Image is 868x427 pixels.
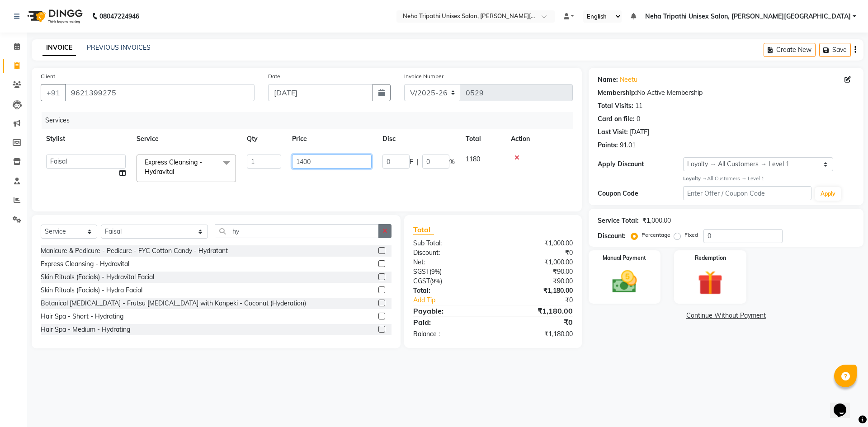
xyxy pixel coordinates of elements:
[410,157,413,167] span: F
[635,101,642,111] div: 11
[406,296,507,305] a: Add Tip
[41,259,129,269] div: Express Cleansing - Hydravital
[598,114,635,124] div: Card on file:
[683,175,854,183] div: All Customers → Level 1
[431,268,440,275] span: 9%
[493,277,579,286] div: ₹90.00
[493,329,579,339] div: ₹1,180.00
[598,141,618,150] div: Points:
[620,141,636,150] div: 91.01
[764,43,816,57] button: Create New
[215,224,379,238] input: Search or Scan
[131,129,241,149] th: Service
[413,225,434,235] span: Total
[620,75,637,84] a: Neetu
[507,296,579,305] div: ₹0
[287,129,377,149] th: Price
[42,112,580,129] div: Services
[598,189,683,198] div: Coupon Code
[241,129,287,149] th: Qty
[432,277,440,285] span: 9%
[406,305,493,316] div: Payable:
[598,216,639,225] div: Service Total:
[604,267,645,296] img: _cash.svg
[598,160,683,169] div: Apply Discount
[637,114,640,124] div: 0
[406,248,493,258] div: Discount:
[493,239,579,248] div: ₹1,000.00
[406,267,493,277] div: ( )
[65,84,255,101] input: Search by Name/Mobile/Email/Code
[683,186,811,200] input: Enter Offer / Coupon Code
[642,231,670,239] label: Percentage
[598,231,626,241] div: Discount:
[406,258,493,267] div: Net:
[41,325,130,334] div: Hair Spa - Medium - Hydrating
[87,43,151,52] a: PREVIOUS INVOICES
[630,127,649,137] div: [DATE]
[683,175,707,182] strong: Loyalty →
[830,391,859,418] iframe: chat widget
[598,88,637,98] div: Membership:
[406,277,493,286] div: ( )
[41,272,154,282] div: Skin Rituals (Facials) - Hydravital Facial
[42,40,76,56] a: INVOICE
[23,4,85,29] img: logo
[41,246,228,256] div: Manicure & Pedicure - Pedicure - FYC Cotton Candy - Hydratant
[598,101,633,111] div: Total Visits:
[406,329,493,339] div: Balance :
[684,231,698,239] label: Fixed
[598,127,628,137] div: Last Visit:
[603,254,646,262] label: Manual Payment
[690,267,731,299] img: _gift.svg
[598,75,618,84] div: Name:
[268,72,280,80] label: Date
[642,216,671,225] div: ₹1,000.00
[590,311,862,320] a: Continue Without Payment
[819,43,851,57] button: Save
[815,187,841,201] button: Apply
[695,254,726,262] label: Redemption
[41,84,66,101] button: +91
[41,312,123,321] div: Hair Spa - Short - Hydrating
[145,158,202,176] span: Express Cleansing - Hydravital
[404,72,443,80] label: Invoice Number
[493,267,579,277] div: ₹90.00
[99,4,139,29] b: 08047224946
[406,317,493,328] div: Paid:
[413,277,430,285] span: CGST
[493,248,579,258] div: ₹0
[41,72,55,80] label: Client
[413,267,429,276] span: SGST
[406,239,493,248] div: Sub Total:
[417,157,419,167] span: |
[598,88,854,98] div: No Active Membership
[174,168,178,176] a: x
[41,299,306,308] div: Botanical [MEDICAL_DATA] - Frutsu [MEDICAL_DATA] with Kanpeki - Coconut (Hyderation)
[449,157,455,167] span: %
[406,286,493,296] div: Total:
[493,317,579,328] div: ₹0
[460,129,505,149] th: Total
[41,286,142,295] div: Skin Rituals (Facials) - Hydra Facial
[41,129,131,149] th: Stylist
[505,129,573,149] th: Action
[466,155,480,163] span: 1180
[645,12,851,21] span: Neha Tripathi Unisex Salon, [PERSON_NAME][GEOGRAPHIC_DATA]
[493,305,579,316] div: ₹1,180.00
[377,129,460,149] th: Disc
[493,286,579,296] div: ₹1,180.00
[493,258,579,267] div: ₹1,000.00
